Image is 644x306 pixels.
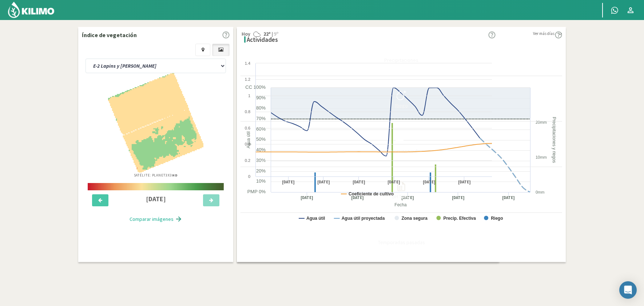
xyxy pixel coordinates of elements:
button: Comparar imágenes [122,212,190,226]
text: [DATE] [458,179,471,185]
div: Open Intercom Messenger [619,281,637,299]
text: 0.4 [245,142,250,146]
text: [DATE] [353,179,365,185]
button: Precipitaciones [240,31,562,76]
text: 0.6 [245,126,250,130]
text: 0.8 [245,110,250,114]
text: [DATE] [387,179,400,185]
text: 0 [248,174,250,179]
img: 551bc6b3-a9dd-48ca-8618-424578baed4c_-_planet_-_2025-10-01.png [108,72,203,172]
h4: [DATE] [121,195,191,203]
text: 1.2 [245,77,250,82]
text: 1.4 [245,61,250,65]
img: scale [88,183,224,190]
p: Índice de vegetación [82,31,137,39]
b: HD [172,173,178,178]
text: Coeficiente de cultivo [349,191,394,196]
text: 0.2 [245,158,250,163]
text: 1 [248,94,250,98]
text: [DATE] [423,179,436,185]
p: Satélite: Planet [134,172,178,178]
button: Temporadas pasadas [240,213,562,258]
div: Temporadas pasadas [243,240,560,245]
span: 3X3 [166,173,178,178]
text: [DATE] [282,179,295,185]
text: [DATE] [317,179,330,185]
img: Kilimo [7,1,55,19]
div: Precipitaciones [243,57,560,63]
h4: Actividades [247,36,278,43]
